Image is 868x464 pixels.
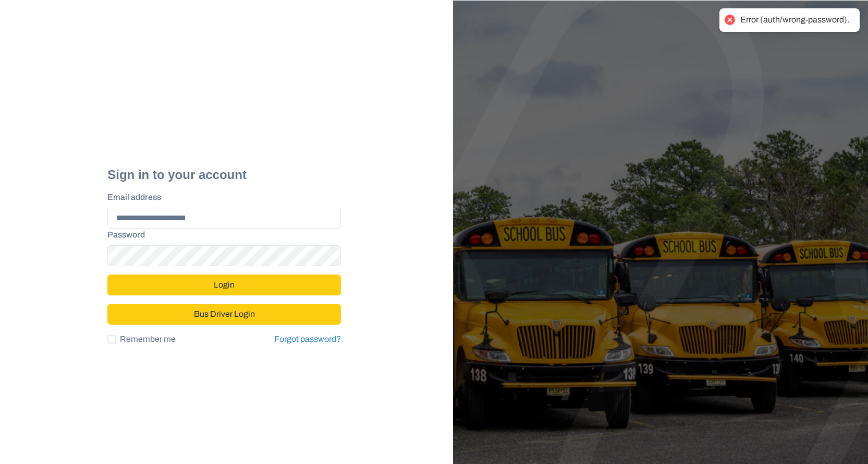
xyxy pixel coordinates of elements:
[107,305,341,314] a: Bus Driver Login
[107,275,341,295] button: Login
[274,335,341,343] a: Forgot password?
[740,15,849,26] div: Error (auth/wrong-password).
[107,304,341,325] button: Bus Driver Login
[107,168,341,183] h2: Sign in to your account
[274,333,341,346] a: Forgot password?
[107,229,335,241] label: Password
[120,333,176,346] span: Remember me
[107,191,335,204] label: Email address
